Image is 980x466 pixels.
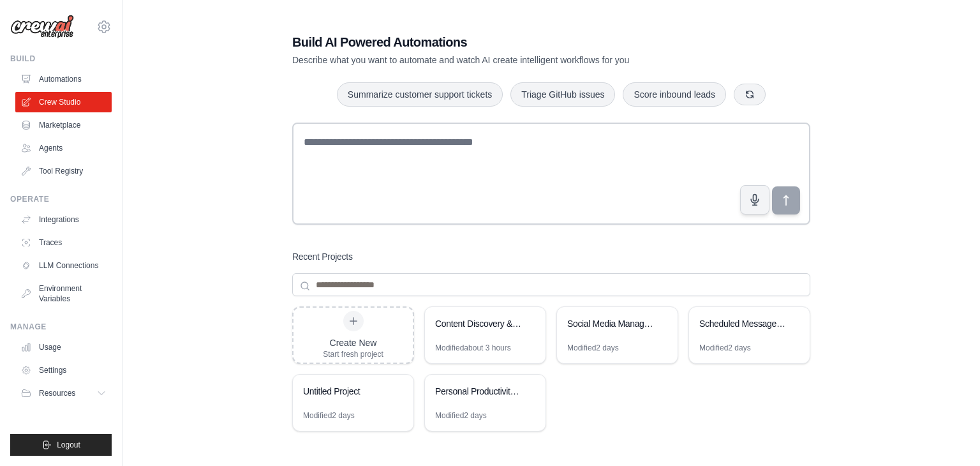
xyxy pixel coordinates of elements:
[303,410,355,421] div: Modified 2 days
[10,434,112,456] button: Logout
[15,360,112,380] a: Settings
[435,410,487,421] div: Modified 2 days
[699,343,751,353] div: Modified 2 days
[292,250,353,263] h3: Recent Projects
[435,317,523,330] div: Content Discovery & Curation Hub
[323,349,383,359] div: Start fresh project
[323,336,383,349] div: Create New
[15,161,112,181] a: Tool Registry
[39,388,75,398] span: Resources
[15,115,112,135] a: Marketplace
[303,385,390,398] div: Untitled Project
[15,69,112,89] a: Automations
[10,194,112,204] div: Operate
[10,15,74,39] img: Logo
[699,317,787,330] div: Scheduled Message Sender
[734,84,766,105] button: Get new suggestions
[15,209,112,230] a: Integrations
[57,440,80,450] span: Logout
[10,54,112,64] div: Build
[15,278,112,309] a: Environment Variables
[435,343,511,353] div: Modified about 3 hours
[740,185,769,214] button: Click to speak your automation idea
[292,33,721,51] h1: Build AI Powered Automations
[10,322,112,332] div: Manage
[15,337,112,357] a: Usage
[15,383,112,403] button: Resources
[510,82,615,107] button: Triage GitHub issues
[15,138,112,158] a: Agents
[567,343,619,353] div: Modified 2 days
[567,317,655,330] div: Social Media Management Automation
[292,54,721,66] p: Describe what you want to automate and watch AI create intelligent workflows for you
[15,255,112,276] a: LLM Connections
[15,232,112,253] a: Traces
[337,82,503,107] button: Summarize customer support tickets
[15,92,112,112] a: Crew Studio
[435,385,523,398] div: Personal Productivity & Project Management Assistant
[623,82,726,107] button: Score inbound leads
